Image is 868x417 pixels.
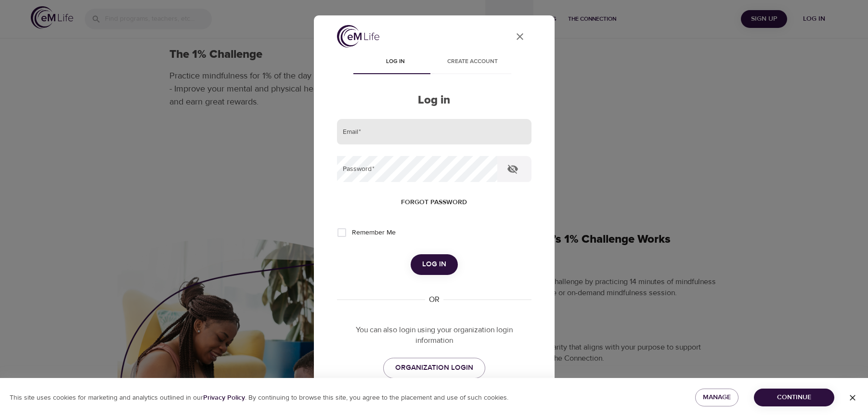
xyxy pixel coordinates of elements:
div: OR [425,294,443,305]
button: Forgot password [397,194,471,211]
span: Log in [422,258,446,271]
h2: Log in [337,93,531,107]
div: disabled tabs example [337,51,531,74]
img: logo [337,25,379,48]
button: Log in [411,254,458,274]
span: Manage [703,391,731,404]
span: Continue [762,391,827,404]
span: Forgot password [401,196,467,208]
a: ORGANIZATION LOGIN [383,358,485,378]
p: You can also login using your organization login information [337,325,531,347]
span: Remember Me [352,228,396,238]
b: Privacy Policy [203,393,245,402]
span: Log in [363,57,428,67]
span: Create account [440,57,505,67]
button: close [508,25,531,48]
span: ORGANIZATION LOGIN [395,362,473,374]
